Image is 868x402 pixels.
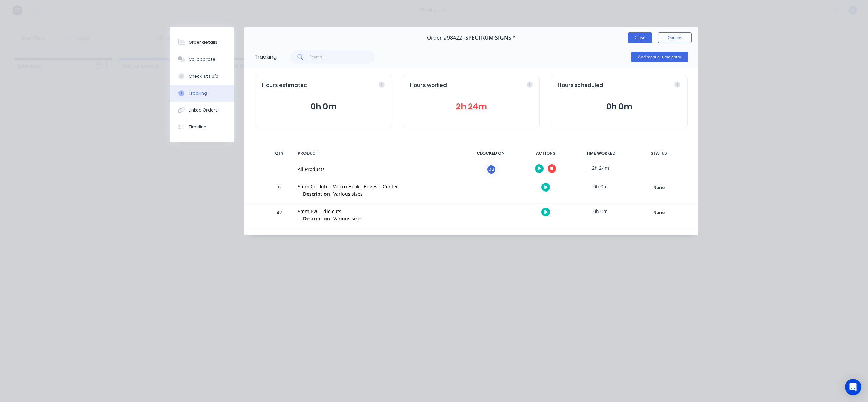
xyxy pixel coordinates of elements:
span: Hours scheduled [558,82,603,89]
button: None [634,183,684,193]
div: STATUS [630,146,688,160]
button: Timeline [170,119,234,136]
button: Collaborate [170,51,234,68]
span: Various sizes [333,215,363,222]
div: 0h 0m [575,204,626,219]
div: Collaborate [189,56,215,62]
button: 0h 0m [262,100,385,113]
div: 5mm Corflute - Velcro Hook - Edges + Center [298,183,457,190]
input: Search... [309,50,375,64]
div: Open Intercom Messenger [845,379,861,395]
div: 0h 0m [575,179,626,194]
div: ACTIONS [520,146,571,160]
div: 9 [269,180,290,203]
div: PRODUCT [294,146,461,160]
div: Timeline [189,124,206,130]
div: QTY [269,146,290,160]
button: Close [628,32,652,43]
div: TIME WORKED [575,146,626,160]
button: Options [658,32,692,43]
button: Add manual time entry [631,52,688,62]
div: Tracking [189,90,207,96]
button: 2h 24m [410,100,533,113]
span: Hours worked [410,82,447,89]
span: Hours estimated [262,82,308,89]
div: All Products [298,166,457,173]
button: None [634,208,684,217]
button: Order details [170,34,234,51]
div: Linked Orders [189,107,218,113]
div: 42 [269,205,290,228]
span: SPECTRUM SIGNS ^ [465,35,516,41]
button: Checklists 0/0 [170,68,234,85]
button: Linked Orders [170,102,234,119]
span: Description [303,190,330,197]
button: 0h 0m [558,100,680,113]
span: Order #98422 - [427,35,465,41]
div: Tracking [254,53,277,61]
button: Tracking [170,85,234,102]
div: ZJ [486,164,496,175]
div: 5mm PVC - die cuts [298,208,457,215]
div: Order details [189,39,217,45]
div: 2h 24m [575,160,626,176]
span: Description [303,215,330,222]
div: Checklists 0/0 [189,73,218,79]
span: Various sizes [333,190,363,197]
div: CLOCKED ON [465,146,516,160]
